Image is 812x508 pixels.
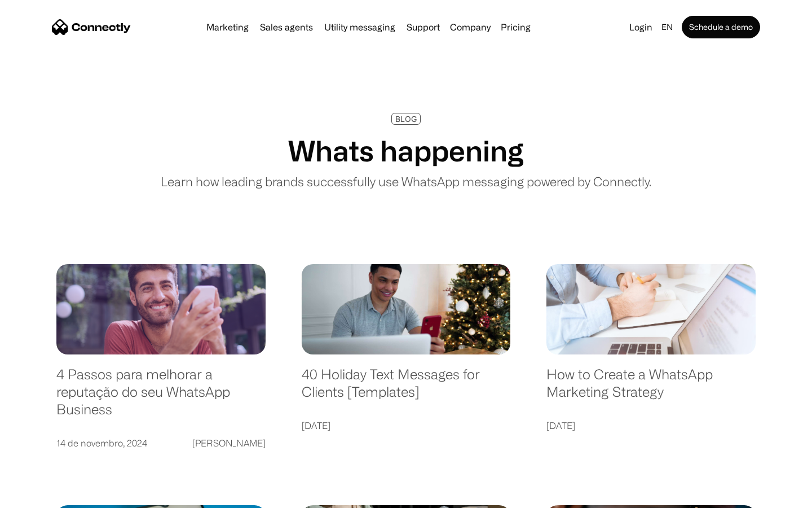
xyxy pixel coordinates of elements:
div: Company [450,19,491,35]
a: 40 Holiday Text Messages for Clients [Templates] [302,366,511,411]
div: [PERSON_NAME] [192,435,266,451]
aside: Language selected: English [11,488,68,504]
h1: Whats happening [288,134,524,168]
div: [DATE] [546,418,575,433]
div: 14 de novembro, 2024 [56,435,147,451]
a: Marketing [202,23,253,32]
a: Utility messaging [320,23,400,32]
ul: Language list [23,488,68,504]
a: 4 Passos para melhorar a reputação do seu WhatsApp Business [56,366,266,429]
a: How to Create a WhatsApp Marketing Strategy [546,366,756,411]
div: BLOG [395,115,417,123]
div: en [661,19,673,35]
div: [DATE] [302,418,330,433]
a: Support [402,23,444,32]
a: Login [625,19,657,35]
a: Schedule a demo [682,16,760,38]
p: Learn how leading brands successfully use WhatsApp messaging powered by Connectly. [161,172,651,191]
a: Pricing [496,23,535,32]
a: Sales agents [255,23,317,32]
